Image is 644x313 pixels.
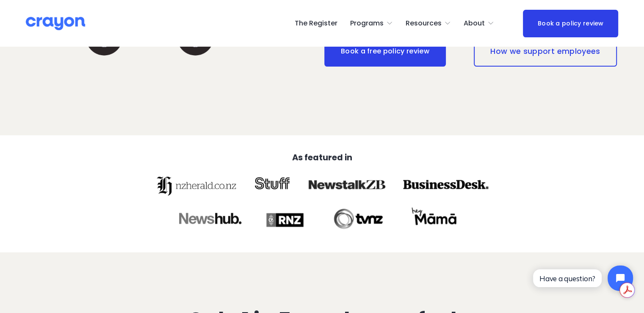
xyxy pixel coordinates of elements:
a: folder dropdown [464,17,494,30]
strong: As featured in [292,151,352,163]
a: The Register [295,17,337,30]
img: Crayon [26,16,85,31]
iframe: Tidio Chat [526,258,640,298]
a: Book a free policy review [324,35,446,67]
a: Book a policy review [523,10,618,37]
a: folder dropdown [350,17,393,30]
a: How we support employees [474,35,617,67]
span: Programs [350,17,384,30]
span: Resources [406,17,442,30]
a: folder dropdown [406,17,451,30]
span: About [464,17,485,30]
